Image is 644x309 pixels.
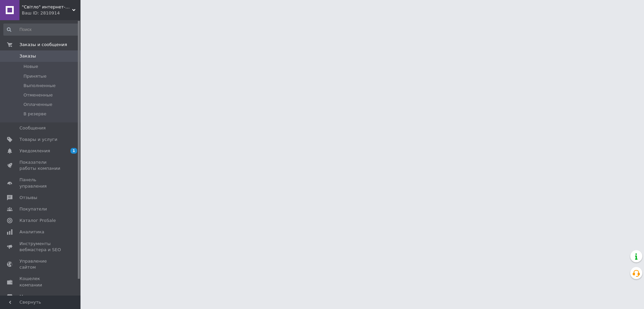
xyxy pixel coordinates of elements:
div: Ваш ID: 2810914 [22,10,80,16]
span: Кошелек компании [19,276,62,288]
span: Показатели работы компании [19,159,62,171]
span: Заказы [19,53,36,59]
span: Инструменты вебмастера и SEO [19,241,62,253]
input: Поиск [3,24,79,36]
span: "Світло" интернет-магазин [22,4,72,10]
span: Выполненные [23,83,56,89]
span: Аналитика [19,229,44,235]
span: Новые [23,64,38,70]
span: Покупатели [19,206,47,212]
span: Оплаченные [23,102,52,108]
span: 1 [70,148,77,154]
span: Сообщения [19,125,46,131]
span: Уведомления [19,148,50,154]
span: Панель управления [19,177,62,189]
span: Отмененные [23,92,53,98]
span: Товары и услуги [19,137,57,143]
span: Каталог ProSale [19,218,56,224]
span: Маркет [19,294,37,300]
span: Отзывы [19,195,37,201]
span: Принятые [23,73,47,79]
span: Управление сайтом [19,258,62,270]
span: Заказы и сообщения [19,42,67,48]
span: В резерве [23,111,46,117]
